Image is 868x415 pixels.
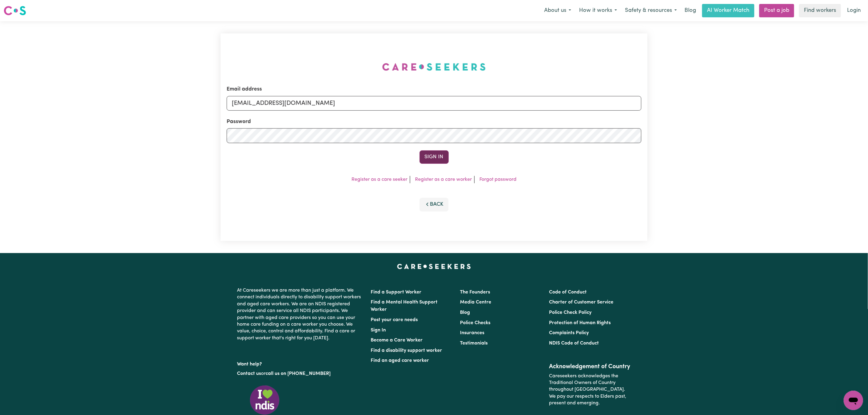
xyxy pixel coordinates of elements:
button: Safety & resources [621,4,681,17]
a: Police Checks [460,321,490,325]
a: Become a Care Worker [371,338,423,343]
a: Protection of Human Rights [549,321,611,325]
a: Post your care needs [371,317,418,322]
a: Find a Mental Health Support Worker [371,300,438,312]
a: Blog [460,310,470,315]
a: call us on [PHONE_NUMBER] [266,371,331,376]
input: Email address [227,96,641,111]
a: Sign In [371,328,386,333]
a: Careseekers home page [397,264,471,269]
label: Email address [227,85,262,93]
a: Complaints Policy [549,331,589,335]
a: Contact us [237,371,261,376]
label: Password [227,118,251,126]
a: Register as a care worker [415,177,472,182]
iframe: Button to launch messaging window, conversation in progress [844,391,863,410]
p: Want help? [237,358,364,368]
a: Careseekers logo [4,4,26,18]
a: AI Worker Match [702,4,754,17]
a: Find a Support Worker [371,290,422,295]
a: Charter of Customer Service [549,300,613,305]
a: Find an aged care worker [371,358,429,363]
a: Blog [681,4,700,17]
button: Sign In [420,150,449,164]
h2: Acknowledgement of Country [549,363,631,370]
button: Back [420,198,449,211]
a: Media Centre [460,300,491,305]
p: At Careseekers we are more than just a platform. We connect individuals directly to disability su... [237,285,364,344]
a: The Founders [460,290,490,295]
p: or [237,368,364,379]
img: Careseekers logo [4,5,26,16]
button: About us [540,4,575,17]
p: Careseekers acknowledges the Traditional Owners of Country throughout [GEOGRAPHIC_DATA]. We pay o... [549,370,631,409]
button: How it works [575,4,621,17]
a: Police Check Policy [549,310,592,315]
a: Find a disability support worker [371,348,442,353]
a: Login [843,4,864,17]
a: Register as a care seeker [352,177,407,182]
a: Testimonials [460,341,488,346]
a: Post a job [759,4,794,17]
a: Find workers [799,4,841,17]
a: NDIS Code of Conduct [549,341,599,346]
a: Forgot password [479,177,516,182]
a: Code of Conduct [549,290,587,295]
a: Insurances [460,331,484,335]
